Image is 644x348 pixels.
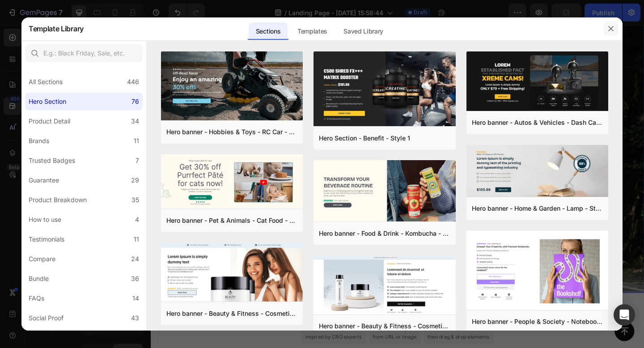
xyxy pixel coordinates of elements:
div: Hero banner - Beauty & Fitness - Cosmetic - Style 20 [319,321,450,331]
div: Hero Section - Benefit - Style 1 [319,133,410,144]
img: hr38.png [466,231,608,312]
div: 24 [131,254,139,264]
div: Guarantee [29,175,59,186]
div: 36 [131,273,139,284]
img: hr20.png [314,255,455,316]
p: 30-day money back guarantee [231,155,316,165]
div: All Sections [29,76,63,87]
div: Sections [249,22,288,40]
img: hr1.png [314,51,455,128]
div: Hero Section [29,96,66,107]
div: 14 [132,293,139,304]
p: Discover our latest running shoes with advanced air technology soles. Conquer every terrain with ... [108,78,428,99]
img: hr43.png [161,154,303,210]
div: Product Breakdown [29,195,87,205]
p: Enhanced Performance [131,113,192,121]
div: 11 [134,136,139,146]
div: Product Detail [29,116,70,127]
div: Saved Library [336,22,390,40]
img: hr17.png [466,51,608,113]
img: hr33.png [314,160,455,223]
div: 43 [131,313,139,323]
img: hr40.png [161,51,303,122]
div: Brands [29,136,49,146]
div: Social Proof [29,313,64,323]
h2: Template Library [29,17,84,40]
div: Templates [290,22,335,40]
img: hr21.png [161,242,303,303]
div: 446 [127,76,139,87]
div: Hero banner - Food & Drink - Kombucha - Style 33 [319,228,450,239]
div: 76 [131,96,139,107]
p: Long-lasting Durability [348,113,406,121]
div: 34 [131,116,139,127]
div: Bundle [29,273,49,284]
div: Open Intercom Messenger [614,304,635,326]
p: Maximum Comfort [211,113,258,121]
div: Testimonials [29,234,64,245]
div: 11 [134,234,139,245]
div: Trusted Badges [29,155,75,166]
div: 7 [136,155,139,166]
div: 35 [131,195,139,205]
div: How to use [29,214,61,225]
input: E.g.: Black Friday, Sale, etc. [25,44,143,62]
div: 4 [135,214,139,225]
button: Explore Now [232,134,305,150]
div: 29 [131,175,139,186]
img: hr47.png [466,145,608,198]
div: Compare [29,254,55,264]
div: Hero banner - Autos & Vehicles - Dash Cam - Style 17 [472,117,603,128]
div: Hero banner - People & Society - Notebook - Style 38 [472,316,603,327]
p: Exceptional Support [277,113,329,121]
span: Add section [247,305,290,314]
div: Explore Now [247,137,290,147]
div: Hero banner - Hobbies & Toys - RC Car - Style 40 [166,127,297,137]
div: Hero banner - Home & Garden - Lamp - Style 47 [472,203,603,214]
div: FAQs [29,293,44,304]
div: Hero banner - Beauty & Fitness - Cosmetic - Style 21 [166,308,297,319]
div: Hero banner - Pet & Animals - Cat Food - Style 43 [166,215,297,226]
h2: Running becomes a shared adventure [107,4,429,72]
